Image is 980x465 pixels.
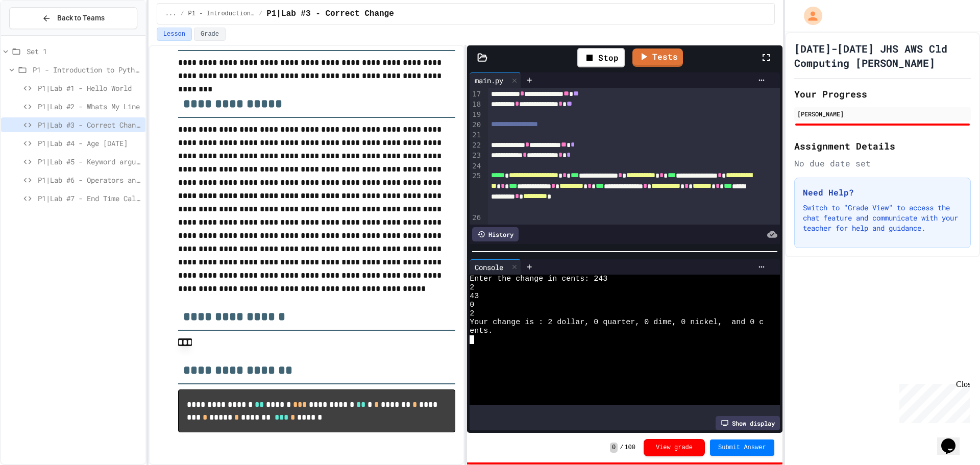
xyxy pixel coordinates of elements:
div: 17 [470,89,482,100]
span: Enter the change in cents: 243 [470,275,607,283]
button: Back to Teams [9,7,137,29]
div: Show display [716,416,780,430]
span: P1|Lab #2 - Whats My Line [38,101,141,112]
span: Submit Answer [718,444,766,452]
a: Tests [632,48,683,67]
div: 26 [470,213,482,223]
span: 43 [470,292,479,301]
button: View grade [644,439,705,456]
span: Set 1 [27,46,141,57]
p: Switch to "Grade View" to access the chat feature and communicate with your teacher for help and ... [803,203,962,233]
div: 21 [470,130,482,140]
span: / [620,444,623,452]
h2: Your Progress [794,87,971,101]
div: Console [470,259,521,275]
div: Chat with us now!Close [4,4,70,65]
div: 25 [470,171,482,212]
div: Stop [577,48,625,67]
span: 2 [470,283,474,292]
h3: Need Help? [803,186,962,199]
div: 23 [470,151,482,161]
span: Back to Teams [57,13,105,23]
span: ents. [470,327,493,335]
h1: [DATE]-[DATE] JHS AWS Cld Computing [PERSON_NAME] [794,41,971,70]
span: / [259,10,262,18]
span: P1|Lab #7 - End Time Calculation [38,193,141,204]
button: Submit Answer [710,439,774,456]
div: 18 [470,100,482,110]
span: P1|Lab #1 - Hello World [38,83,141,93]
span: 0 [470,301,474,309]
div: No due date set [794,157,971,169]
span: P1|Lab #3 - Correct Change [38,119,141,130]
button: Lesson [157,28,192,41]
span: P1|Lab #4 - Age [DATE] [38,138,141,149]
span: P1|Lab #3 - Correct Change [266,8,394,20]
div: History [472,227,519,241]
span: 0 [610,443,618,453]
div: main.py [470,72,521,88]
span: Your change is : 2 dollar, 0 quarter, 0 dime, 0 nickel, and 0 c [470,318,764,327]
span: ... [165,10,177,18]
button: Grade [194,28,226,41]
span: / [180,10,184,18]
iframe: chat widget [937,424,970,455]
span: 100 [624,444,635,452]
div: 19 [470,110,482,120]
div: 22 [470,140,482,151]
span: P1|Lab #5 - Keyword arguments in print [38,156,141,167]
div: My Account [793,4,825,28]
div: main.py [470,75,508,86]
div: 24 [470,161,482,172]
span: 2 [470,309,474,318]
div: 20 [470,120,482,130]
iframe: chat widget [895,380,970,423]
span: P1 - Introduction to Python [188,10,255,18]
span: P1 - Introduction to Python [33,64,141,75]
span: P1|Lab #6 - Operators and Expressions Lab [38,175,141,185]
h2: Assignment Details [794,139,971,153]
div: [PERSON_NAME] [797,109,968,118]
div: Console [470,262,508,273]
